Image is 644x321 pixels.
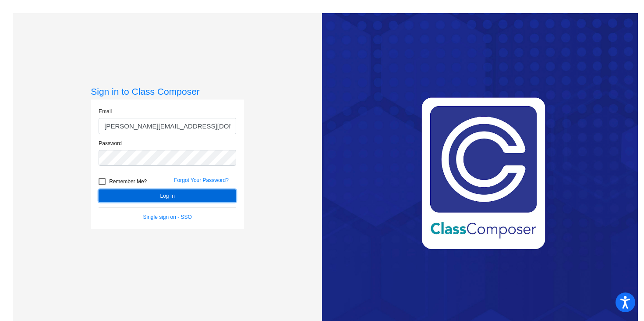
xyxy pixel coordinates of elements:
h3: Sign in to Class Composer [91,86,244,97]
label: Password [99,139,122,147]
a: Single sign on - SSO [143,214,192,220]
label: Email [99,107,112,115]
span: Remember Me? [109,176,147,187]
a: Forgot Your Password? [174,177,229,183]
button: Log In [99,189,236,202]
